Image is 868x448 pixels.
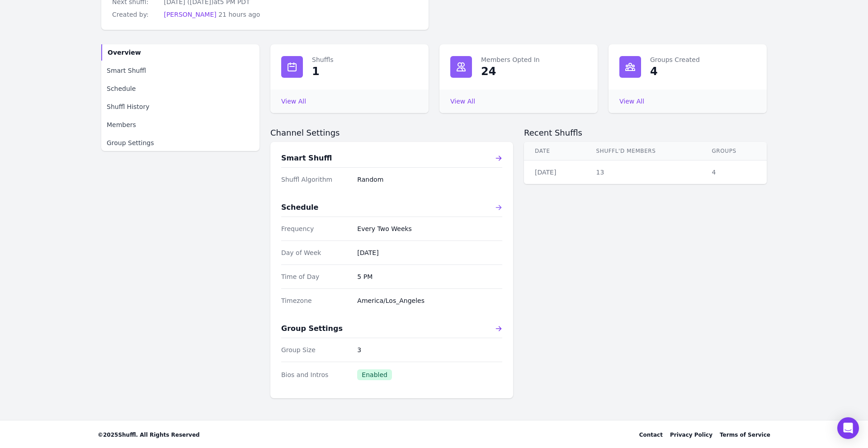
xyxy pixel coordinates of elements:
span: Shuffl History [107,102,149,111]
span: Group Settings [107,138,154,147]
dt: Day of Week [281,248,350,257]
dt: Time of Day [281,272,350,281]
th: Date [524,142,585,160]
span: Members [107,120,136,129]
dt: Frequency [281,224,350,233]
span: Schedule [107,84,136,93]
a: View All [619,98,644,105]
div: Contact [639,431,663,439]
h2: Channel Settings [270,127,513,138]
dt: Shuffls [312,55,418,64]
span: © 2025 Shuffl. All Rights Reserved [98,431,200,439]
h3: Group Settings [281,323,343,334]
th: Groups [701,142,767,160]
a: Privacy Policy [670,431,712,439]
dd: Random [357,175,502,184]
a: Group Settings [281,323,502,334]
a: Smart Shuffl [101,62,259,79]
td: 13 [585,160,701,184]
dt: Group Size [281,345,350,354]
a: Shuffl History [101,99,259,115]
dt: Created by: [112,10,156,19]
dd: 3 [357,345,502,354]
dd: [DATE] [357,248,502,257]
td: 4 [701,160,767,184]
h3: Schedule [281,202,318,213]
h3: Smart Shuffl [281,153,332,164]
div: 24 [481,64,496,79]
a: View All [281,98,306,105]
dt: Timezone [281,296,350,305]
a: Terms of Service [720,431,770,439]
span: Overview [108,48,141,57]
h2: Recent Shuffls [524,127,767,138]
div: [DATE] [535,168,575,177]
dt: Members Opted In [481,55,587,64]
a: Schedule [101,80,259,97]
a: [PERSON_NAME] [164,11,216,18]
span: 21 hours ago [218,11,260,18]
div: 1 [312,64,320,79]
span: Enabled [357,369,392,380]
a: Schedule [281,202,502,213]
dd: Every Two Weeks [357,224,502,233]
dd: America/Los_Angeles [357,296,502,305]
a: Smart Shuffl [281,153,502,164]
dt: Groups Created [650,55,756,64]
div: Open Intercom Messenger [837,417,859,439]
nav: Sidebar [101,44,259,151]
a: Group Settings [101,135,259,151]
dd: 5 PM [357,272,502,281]
a: Members [101,117,259,133]
dt: Shuffl Algorithm [281,175,350,184]
th: Shuffl'd Members [585,142,701,160]
span: Smart Shuffl [107,66,146,75]
a: View All [450,98,475,105]
div: 4 [650,64,658,79]
dt: Bios and Intros [281,370,350,379]
a: Overview [101,44,259,61]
